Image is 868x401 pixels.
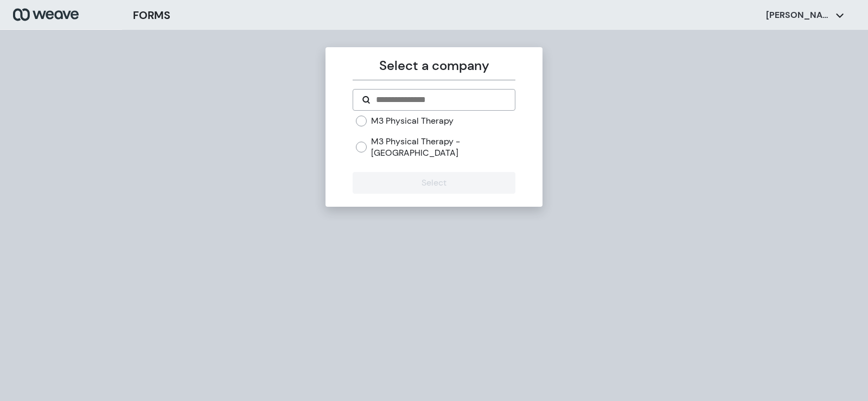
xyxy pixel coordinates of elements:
[353,56,515,75] p: Select a company
[371,115,454,127] label: M3 Physical Therapy
[766,9,831,21] p: [PERSON_NAME]
[371,136,515,159] label: M3 Physical Therapy - [GEOGRAPHIC_DATA]
[353,172,515,194] button: Select
[133,7,170,23] h3: FORMS
[375,93,506,106] input: Search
